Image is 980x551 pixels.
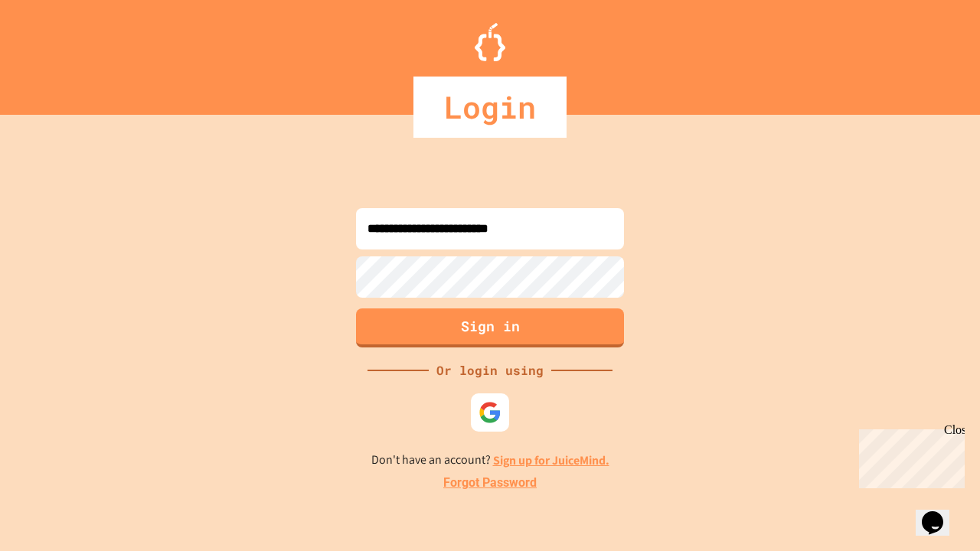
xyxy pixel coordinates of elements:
a: Sign up for JuiceMind. [493,452,609,468]
a: Forgot Password [443,474,537,492]
div: Login [413,77,567,138]
iframe: chat widget [916,490,965,536]
img: google-icon.svg [479,401,501,424]
p: Don't have an account? [371,451,609,470]
img: Logo.svg [475,23,505,61]
iframe: chat widget [853,423,965,488]
div: Or login using [429,361,551,380]
button: Sign in [356,308,624,347]
div: Chat with us now!Close [6,6,106,97]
